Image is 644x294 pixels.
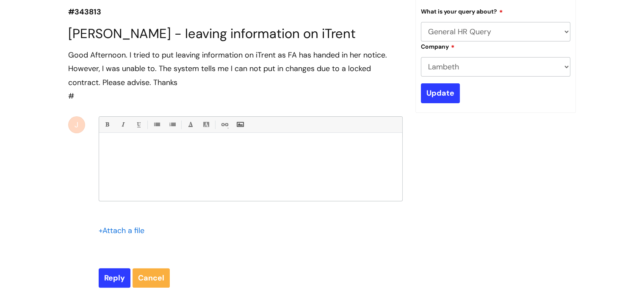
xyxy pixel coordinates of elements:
[235,119,245,130] a: Insert Image...
[151,119,162,130] a: • Unordered List (Ctrl-Shift-7)
[68,48,403,89] div: Good Afternoon. I tried to put leaving information on iTrent as FA has handed in her notice. Howe...
[133,119,144,130] a: Underline(Ctrl-U)
[102,119,112,130] a: Bold (Ctrl-B)
[68,116,85,133] div: J
[68,5,403,19] p: #343813
[99,224,149,237] div: Attach a file
[185,119,196,130] a: Font Color
[201,119,211,130] a: Back Color
[219,119,229,130] a: Link
[99,268,130,288] input: Reply
[421,7,503,15] label: What is your query about?
[421,42,455,50] label: Company
[99,225,102,236] span: +
[68,26,403,41] h1: [PERSON_NAME] - leaving information on iTrent
[68,48,403,103] div: #
[117,119,128,130] a: Italic (Ctrl-I)
[167,119,177,130] a: 1. Ordered List (Ctrl-Shift-8)
[421,83,460,103] input: Update
[133,268,170,288] a: Cancel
